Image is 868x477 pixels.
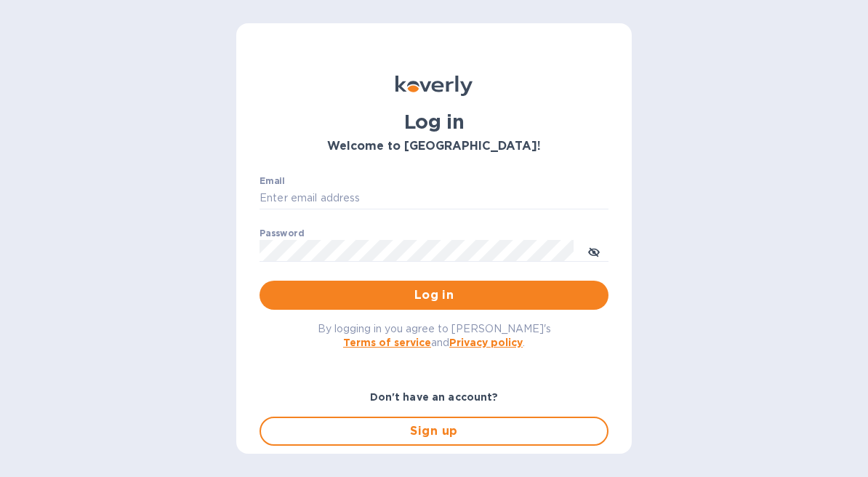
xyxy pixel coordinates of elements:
input: Enter email address [260,188,608,209]
h1: Log in [260,111,608,134]
a: Terms of service [343,337,431,348]
h3: Welcome to [GEOGRAPHIC_DATA]! [260,140,608,153]
a: Privacy policy [449,337,523,348]
span: By logging in you agree to [PERSON_NAME]'s and . [318,323,551,348]
img: Koverly [395,76,473,96]
button: Log in [260,281,608,310]
span: Log in [271,286,597,304]
span: Sign up [273,422,595,440]
label: Email [260,177,285,186]
button: Sign up [260,417,608,446]
button: toggle password visibility [579,236,608,265]
label: Password [260,230,304,238]
b: Don't have an account? [370,391,499,403]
